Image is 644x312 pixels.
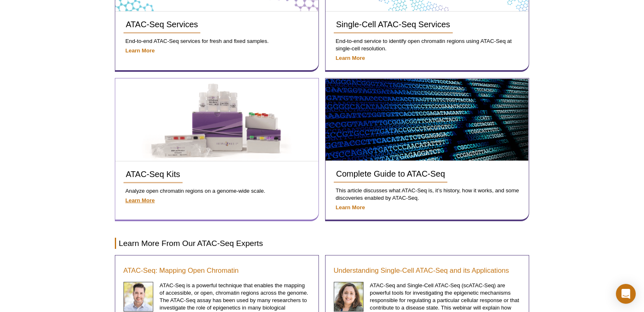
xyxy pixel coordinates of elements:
span: ATAC-Seq Services [126,20,198,29]
strong: Learn More [126,47,155,54]
p: Analyze open chromatin regions on a genome-wide scale. [124,187,310,195]
a: ATAC-Seq: Mapping Open Chromatin [124,266,239,276]
strong: Learn More [126,197,155,203]
img: ATAC-Seq: Mapping Open Chromatin [124,282,154,312]
a: Complete Guide to ATAC-Seq [326,78,529,161]
p: This article discusses what ATAC-Seq is, it’s history, how it works, and some discoveries enabled... [334,187,520,202]
a: Learn More [336,54,520,62]
a: ATAC-Seq Services [124,16,201,33]
h2: Learn More From Our ATAC-Seq Experts [115,238,530,249]
p: End-to-end ATAC-Seq services for fresh and fixed samples. [124,38,310,45]
a: Learn More [336,204,520,211]
a: ATAC-Seq Kit [115,78,318,161]
a: Understanding Single-Cell ATAC-Seq and its Applications [334,266,509,276]
img: Complete Guide to ATAC-Seq [326,79,528,161]
div: Open Intercom Messenger [616,284,636,304]
strong: Learn More [336,204,365,210]
a: Single-Cell ATAC-Seq Services [334,16,453,33]
a: ATAC-Seq Kits [124,165,183,183]
img: Understanding Single-Cell ATAC-Seq and its Applications [334,282,364,312]
img: ATAC-Seq Kit [115,79,318,161]
a: Learn More [126,197,310,204]
strong: Learn More [336,55,365,61]
a: Complete Guide to ATAC-Seq [334,165,448,183]
a: Learn More [126,47,310,54]
span: ATAC-Seq Kits [126,170,181,179]
p: End-to-end service to identify open chromatin regions using ATAC-Seq at single-cell resolution. [334,38,520,52]
span: Single-Cell ATAC-Seq Services [336,20,450,29]
span: Complete Guide to ATAC-Seq [336,169,445,178]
